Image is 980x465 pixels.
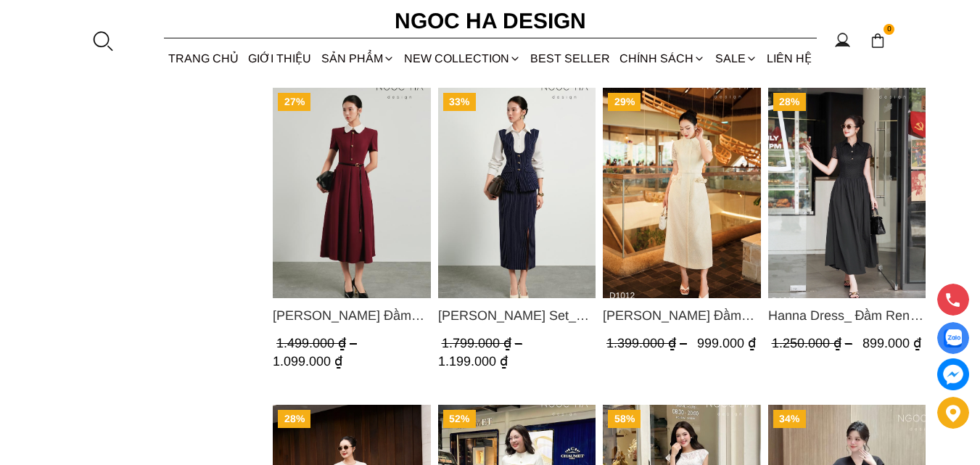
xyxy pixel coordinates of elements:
[771,336,855,350] span: 1.250.000 ₫
[767,305,926,326] a: Link to Hanna Dress_ Đầm Ren Mix Vải Thô Màu Đen D1011
[937,358,969,390] a: messenger
[603,88,761,298] a: Product image - Catherine Dress_ Đầm Ren Đính Hoa Túi Màu Kem D1012
[870,33,886,49] img: img-CART-ICON-ksit0nf1
[603,305,761,326] a: Link to Catherine Dress_ Đầm Ren Đính Hoa Túi Màu Kem D1012
[767,88,926,298] img: Hanna Dress_ Đầm Ren Mix Vải Thô Màu Đen D1011
[944,329,962,347] img: Display image
[862,336,921,350] span: 899.000 ₫
[526,39,615,78] a: BEST SELLER
[603,88,761,298] img: Catherine Dress_ Đầm Ren Đính Hoa Túi Màu Kem D1012
[273,354,342,369] span: 1.099.000 ₫
[437,88,596,298] img: Camille Set_ Bộ Kẻ Sọc Mix Vải Sơ Mi Trắng BJ146
[937,322,969,354] a: Display image
[437,88,596,298] a: Product image - Camille Set_ Bộ Kẻ Sọc Mix Vải Sơ Mi Trắng BJ146
[441,336,525,350] span: 1.799.000 ₫
[316,39,399,78] div: SẢN PHẨM
[603,305,761,326] span: [PERSON_NAME] Đầm Ren Đính Hoa Túi Màu Kem D1012
[767,88,926,298] a: Product image - Hanna Dress_ Đầm Ren Mix Vải Thô Màu Đen D1011
[164,39,244,78] a: TRANG CHỦ
[762,39,816,78] a: LIÊN HỆ
[615,39,710,78] div: Chính sách
[273,88,431,298] a: Product image - Claire Dress_ Đầm Xòe Màu Đỏ Mix Cổ Trằng D1013
[437,305,596,326] span: [PERSON_NAME] Set_ Bộ Kẻ Sọc Mix Vải Sơ Mi Trắng BJ146
[382,4,599,38] a: Ngoc Ha Design
[437,305,596,326] a: Link to Camille Set_ Bộ Kẻ Sọc Mix Vải Sơ Mi Trắng BJ146
[273,305,431,326] a: Link to Claire Dress_ Đầm Xòe Màu Đỏ Mix Cổ Trằng D1013
[697,336,756,350] span: 999.000 ₫
[884,24,895,36] span: 0
[273,88,431,298] img: Claire Dress_ Đầm Xòe Màu Đỏ Mix Cổ Trằng D1013
[276,336,361,350] span: 1.499.000 ₫
[710,39,762,78] a: SALE
[437,354,507,369] span: 1.199.000 ₫
[399,39,525,78] a: NEW COLLECTION
[273,305,431,326] span: [PERSON_NAME] Đầm Xòe Màu Đỏ Mix Cổ Trằng D1013
[244,39,316,78] a: GIỚI THIỆU
[606,336,691,350] span: 1.399.000 ₫
[767,305,926,326] span: Hanna Dress_ Đầm Ren Mix Vải Thô Màu Đen D1011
